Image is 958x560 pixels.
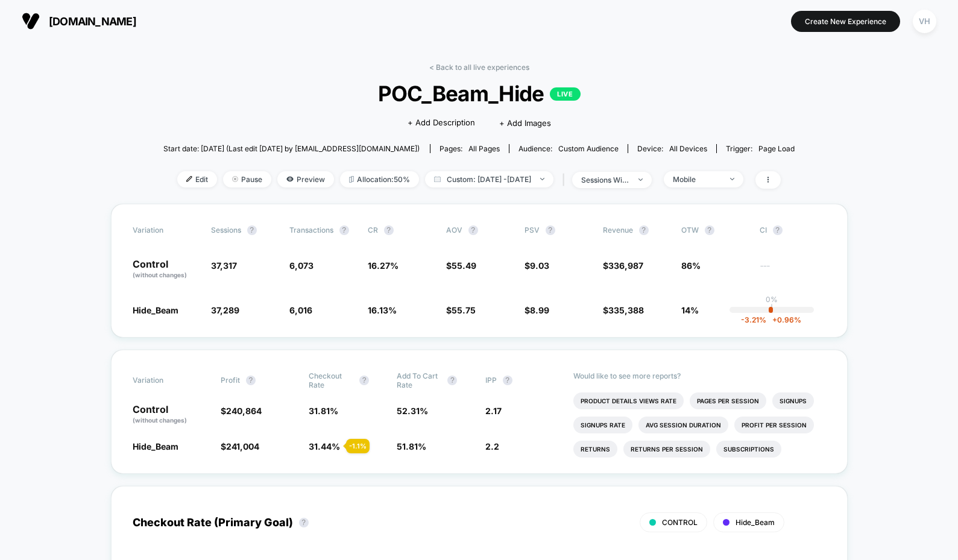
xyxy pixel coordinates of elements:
li: Signups Rate [573,417,632,433]
span: 31.81 % [309,406,338,416]
span: Hide_Beam [736,518,775,527]
button: ? [447,376,457,385]
div: Pages: [440,144,500,153]
span: Add To Cart Rate [397,371,441,389]
span: -3.21 % [741,315,766,324]
span: 241,004 [226,441,259,451]
button: ? [503,376,512,385]
span: 16.13 % [368,305,397,315]
img: end [540,178,544,180]
button: ? [359,376,369,385]
li: Subscriptions [716,441,781,458]
button: ? [339,225,349,235]
span: Variation [133,371,199,389]
span: Hide_Beam [133,305,178,315]
span: 55.75 [452,305,476,315]
li: Avg Session Duration [638,417,728,433]
span: 0.96 % [766,315,801,324]
span: Checkout Rate [309,371,353,389]
span: 2.2 [485,441,499,451]
span: 335,388 [608,305,644,315]
span: 55.49 [452,260,476,271]
span: Start date: [DATE] (Last edit [DATE] by [EMAIL_ADDRESS][DOMAIN_NAME]) [163,144,420,153]
span: $ [221,441,259,451]
div: sessions with impression [581,175,629,184]
span: $ [446,260,476,271]
span: --- [760,262,826,280]
li: Returns [573,441,617,458]
span: Custom Audience [558,144,619,153]
span: $ [603,305,644,315]
span: 31.44 % [309,441,340,451]
span: 52.31 % [397,406,428,416]
span: Allocation: 50% [340,171,419,187]
img: end [638,178,643,181]
span: + [772,315,777,324]
img: edit [186,176,192,182]
img: calendar [434,176,441,182]
span: 6,016 [289,305,312,315]
span: 6,073 [289,260,314,271]
span: $ [525,260,549,271]
li: Signups [772,392,814,409]
span: $ [525,305,549,315]
span: CR [368,225,378,234]
span: Profit [221,376,240,385]
button: ? [299,518,309,527]
span: Edit [177,171,217,187]
button: ? [246,376,256,385]
span: CI [760,225,826,235]
span: CONTROL [662,518,698,527]
span: | [559,171,572,189]
button: [DOMAIN_NAME] [18,11,140,31]
img: end [730,178,734,180]
span: (without changes) [133,271,187,278]
span: Hide_Beam [133,441,178,451]
li: Product Details Views Rate [573,392,684,409]
span: Pause [223,171,271,187]
div: Mobile [673,175,721,184]
span: Transactions [289,225,333,234]
span: 2.17 [485,406,502,416]
span: 14% [681,305,699,315]
span: Device: [628,144,716,153]
li: Pages Per Session [690,392,766,409]
p: Control [133,404,209,425]
span: all devices [669,144,707,153]
span: 51.81 % [397,441,426,451]
a: < Back to all live experiences [429,63,529,72]
img: Visually logo [22,12,40,30]
span: + Add Description [408,117,475,129]
span: Sessions [211,225,241,234]
button: ? [639,225,649,235]
p: LIVE [550,87,580,101]
span: $ [603,260,643,271]
span: $ [221,406,262,416]
span: Page Load [758,144,795,153]
span: 240,864 [226,406,262,416]
span: AOV [446,225,462,234]
span: 37,317 [211,260,237,271]
p: Control [133,259,199,280]
span: Custom: [DATE] - [DATE] [425,171,553,187]
span: all pages [468,144,500,153]
button: VH [909,9,940,34]
div: VH [913,10,936,33]
li: Profit Per Session [734,417,814,433]
div: Trigger: [726,144,795,153]
div: - 1.1 % [346,439,370,453]
button: ? [468,225,478,235]
span: POC_Beam_Hide [195,81,763,106]
button: ? [546,225,555,235]
li: Returns Per Session [623,441,710,458]
p: 0% [766,295,778,304]
div: Audience: [518,144,619,153]
span: 336,987 [608,260,643,271]
span: Revenue [603,225,633,234]
span: $ [446,305,476,315]
span: 86% [681,260,701,271]
button: Create New Experience [791,11,900,32]
button: ? [705,225,714,235]
button: ? [247,225,257,235]
p: | [770,304,773,313]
